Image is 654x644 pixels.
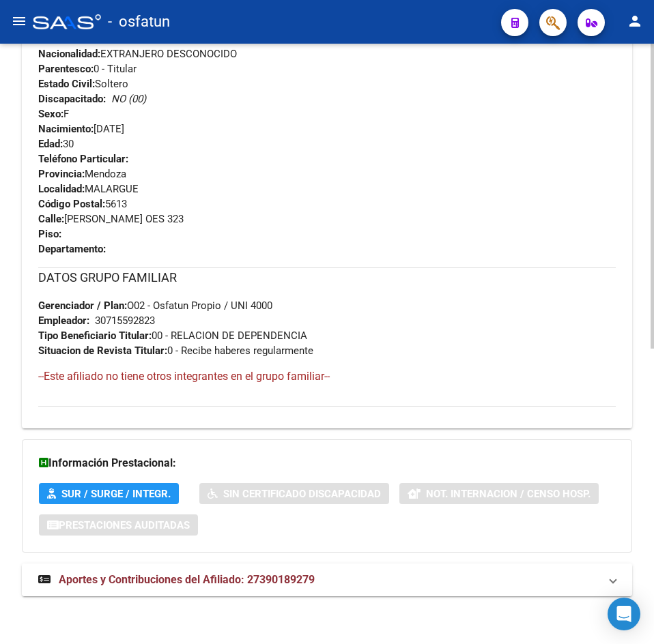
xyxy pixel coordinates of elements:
button: Not. Internacion / Censo Hosp. [399,483,599,504]
strong: Discapacitado: [38,93,106,105]
span: Sin Certificado Discapacidad [223,488,381,500]
mat-icon: person [627,13,643,29]
div: 30715592823 [95,313,155,328]
span: Mendoza [38,168,126,180]
strong: Situacion de Revista Titular: [38,345,167,357]
strong: Provincia: [38,168,85,180]
strong: Documento: [38,33,93,45]
span: Soltero [38,78,128,90]
h3: Información Prestacional: [39,454,615,473]
span: 0 - Recibe haberes regularmente [38,345,313,357]
span: [PERSON_NAME] OES 323 [38,213,184,225]
h3: DATOS GRUPO FAMILIAR [38,268,616,287]
strong: Parentesco: [38,63,94,75]
span: 00 - RELACION DE DEPENDENCIA [38,330,307,342]
strong: Piso: [38,228,61,240]
span: 5613 [38,198,127,210]
span: O02 - Osfatun Propio / UNI 4000 [38,299,272,312]
div: Open Intercom Messenger [608,598,640,630]
h4: --Este afiliado no tiene otros integrantes en el grupo familiar-- [38,369,616,384]
strong: Edad: [38,138,63,150]
span: - osfatun [108,7,170,37]
span: 0 - Titular [38,63,137,75]
span: Prestaciones Auditadas [59,519,190,531]
button: Sin Certificado Discapacidad [199,483,389,504]
span: Not. Internacion / Censo Hosp. [426,488,591,500]
strong: Empleador: [38,314,89,327]
strong: Localidad: [38,183,85,195]
strong: Calle: [38,213,64,225]
button: Prestaciones Auditadas [39,514,198,536]
mat-icon: menu [11,13,27,29]
button: SUR / SURGE / INTEGR. [39,483,179,504]
span: Aportes y Contribuciones del Afiliado: 27390189279 [59,573,315,586]
span: [DATE] [38,123,124,135]
span: MALARGUE [38,183,139,195]
strong: Departamento: [38,243,106,255]
strong: Gerenciador / Plan: [38,299,127,312]
strong: Nacimiento: [38,123,94,135]
span: 30 [38,138,74,150]
span: F [38,108,69,120]
strong: Sexo: [38,108,63,120]
span: EXTRANJERO DESCONOCIDO [38,48,237,60]
strong: Estado Civil: [38,78,95,90]
strong: Nacionalidad: [38,48,100,60]
mat-expansion-panel-header: Aportes y Contribuciones del Afiliado: 27390189279 [22,563,632,596]
span: SUR / SURGE / INTEGR. [61,488,171,500]
strong: Código Postal: [38,198,105,210]
strong: Teléfono Particular: [38,153,128,165]
strong: Tipo Beneficiario Titular: [38,330,152,342]
span: DU - DOCUMENTO UNICO 39018927 [38,33,257,45]
i: NO (00) [111,93,146,105]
